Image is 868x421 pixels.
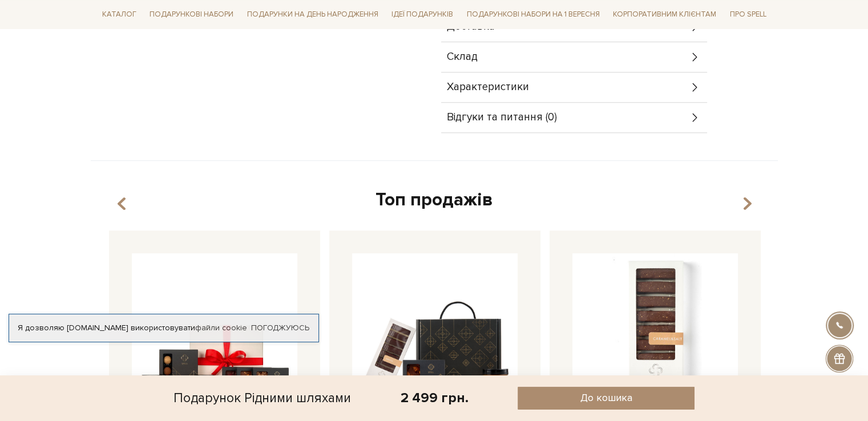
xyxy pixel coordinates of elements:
div: 2 499 грн. [401,389,469,407]
a: Подарункові набори [145,6,238,23]
a: Корпоративним клієнтам [608,5,721,24]
a: Подарункові набори на 1 Вересня [462,5,604,24]
a: Подарунки на День народження [243,6,383,23]
span: Відгуки та питання (0) [447,112,557,123]
div: Я дозволяю [DOMAIN_NAME] використовувати [9,323,318,333]
a: файли cookie [195,323,247,333]
button: До кошика [518,387,695,410]
a: Каталог [98,6,141,23]
div: Топ продажів [104,188,764,212]
span: Доставка [447,22,495,32]
span: Характеристики [447,82,529,92]
div: Подарунок Рідними шляхами [173,387,351,410]
span: Склад [447,52,478,62]
a: Ідеї подарунків [387,6,458,23]
a: Про Spell [725,6,771,23]
span: До кошика [580,391,632,404]
a: Погоджуюсь [251,323,309,333]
